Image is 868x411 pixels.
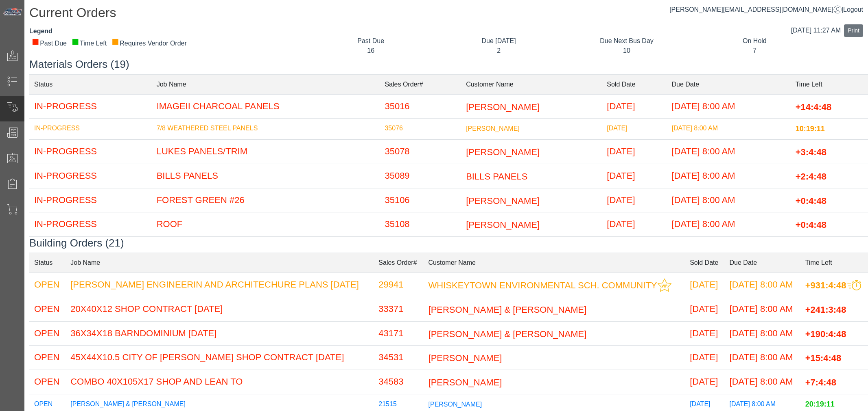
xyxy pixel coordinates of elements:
[685,297,724,321] td: [DATE]
[602,164,667,188] td: [DATE]
[805,377,836,387] span: +7:4:48
[667,94,790,119] td: [DATE] 8:00 AM
[725,273,800,297] td: [DATE] 8:00 AM
[441,46,556,56] div: 2
[152,140,380,164] td: LUKES PANELS/TRIM
[685,370,724,394] td: [DATE]
[602,94,667,119] td: [DATE]
[429,377,502,387] span: [PERSON_NAME]
[29,237,868,249] h3: Building Orders (21)
[843,6,863,13] span: Logout
[685,253,724,273] td: Sold Date
[29,140,152,164] td: IN-PROGRESS
[152,188,380,212] td: FOREST GREEN #26
[152,119,380,140] td: 7/8 WEATHERED STEEL PANELS
[66,273,374,297] td: [PERSON_NAME] ENGINEERIN AND ARCHITECHURE PLANS [DATE]
[32,39,39,44] div: ■
[374,370,423,394] td: 34583
[602,188,667,212] td: [DATE]
[602,74,667,94] td: Sold Date
[152,164,380,188] td: BILLS PANELS
[29,273,66,297] td: OPEN
[602,212,667,237] td: [DATE]
[667,140,790,164] td: [DATE] 8:00 AM
[685,346,724,370] td: [DATE]
[112,39,187,48] div: Requires Vendor Order
[805,329,846,339] span: +190:4:48
[29,212,152,237] td: IN-PROGRESS
[667,119,790,140] td: [DATE] 8:00 AM
[466,195,540,205] span: [PERSON_NAME]
[791,74,868,94] td: Time Left
[466,125,520,132] span: [PERSON_NAME]
[805,400,835,409] span: 20:19:11
[805,353,842,363] span: +15:4:48
[461,74,602,94] td: Customer Name
[429,353,502,363] span: [PERSON_NAME]
[380,74,461,94] td: Sales Order#
[725,346,800,370] td: [DATE] 8:00 AM
[725,297,800,321] td: [DATE] 8:00 AM
[466,147,540,157] span: [PERSON_NAME]
[380,212,461,237] td: 35108
[602,119,667,140] td: [DATE]
[380,94,461,119] td: 35016
[32,39,67,48] div: Past Due
[805,305,846,315] span: +241:3:48
[685,273,724,297] td: [DATE]
[800,253,868,273] td: Time Left
[796,125,825,133] span: 10:19:11
[29,188,152,212] td: IN-PROGRESS
[152,74,380,94] td: Job Name
[429,329,587,339] span: [PERSON_NAME] & [PERSON_NAME]
[796,195,826,205] span: +0:4:48
[374,253,423,273] td: Sales Order#
[29,253,66,273] td: Status
[466,102,540,112] span: [PERSON_NAME]
[29,74,152,94] td: Status
[29,58,868,71] h3: Materials Orders (19)
[29,164,152,188] td: IN-PROGRESS
[725,321,800,346] td: [DATE] 8:00 AM
[152,212,380,237] td: ROOF
[805,280,846,290] span: +931:4:48
[29,346,66,370] td: OPEN
[424,253,685,273] td: Customer Name
[66,297,374,321] td: 20X40X12 SHOP CONTRACT [DATE]
[380,140,461,164] td: 35078
[796,220,826,230] span: +0:4:48
[29,321,66,346] td: OPEN
[569,36,684,46] div: Due Next Bus Day
[380,164,461,188] td: 35089
[697,36,812,46] div: On Hold
[685,321,724,346] td: [DATE]
[374,346,423,370] td: 34531
[29,94,152,119] td: IN-PROGRESS
[29,297,66,321] td: OPEN
[380,188,461,212] td: 35106
[796,171,826,182] span: +2:4:48
[66,321,374,346] td: 36X34X18 BARNDOMINIUM [DATE]
[72,39,79,44] div: ■
[112,39,119,44] div: ■
[429,280,657,290] span: WHISKEYTOWN ENVIRONMENTAL SCH. COMMUNITY
[2,7,23,16] img: Metals Direct Inc Logo
[796,102,832,112] span: +14:4:48
[669,6,842,13] a: [PERSON_NAME][EMAIL_ADDRESS][DOMAIN_NAME]
[429,400,482,407] span: [PERSON_NAME]
[667,74,790,94] td: Due Date
[29,119,152,140] td: IN-PROGRESS
[658,278,671,292] img: This customer should be prioritized
[667,212,790,237] td: [DATE] 8:00 AM
[791,27,841,34] span: [DATE] 11:27 AM
[667,188,790,212] td: [DATE] 8:00 AM
[72,39,107,48] div: Time Left
[667,164,790,188] td: [DATE] 8:00 AM
[29,370,66,394] td: OPEN
[441,36,556,46] div: Due [DATE]
[380,119,461,140] td: 35076
[66,346,374,370] td: 45X44X10.5 CITY OF [PERSON_NAME] SHOP CONTRACT [DATE]
[569,46,684,56] div: 10
[313,36,429,46] div: Past Due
